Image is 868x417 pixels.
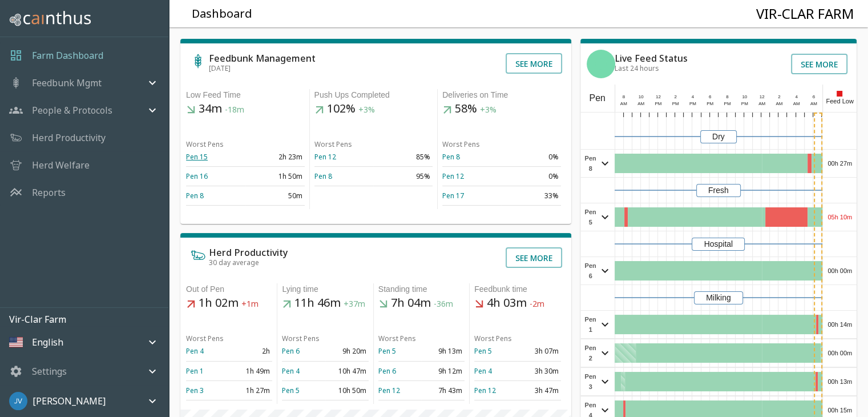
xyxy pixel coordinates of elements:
div: 00h 00m [823,339,857,367]
div: 6 [706,94,714,101]
span: AM [793,101,800,106]
span: AM [810,101,817,106]
span: Pen 8 [583,153,598,174]
span: 30 day average [209,258,259,267]
p: Settings [32,364,67,378]
span: Worst Pens [314,139,352,149]
span: PM [741,101,748,106]
div: 8 [723,94,732,101]
span: Pen 5 [583,207,598,227]
div: Low Feed Time [186,89,305,101]
span: +37m [344,299,365,310]
td: 0% [502,147,561,167]
span: Pen 6 [583,260,598,281]
h6: Live Feed Status [615,54,688,63]
h5: 34m [186,101,305,117]
td: 85% [373,147,433,167]
div: 12 [757,94,766,101]
span: Worst Pens [282,334,320,343]
span: Worst Pens [442,139,480,149]
td: 3h 30m [518,361,561,380]
a: Pen 8 [314,171,332,181]
td: 9h 20m [325,342,369,361]
td: 9h 12m [421,361,465,380]
span: Worst Pens [186,334,224,343]
a: Pen 4 [282,366,300,376]
p: English [32,335,63,349]
div: 00h 14m [823,311,857,338]
div: 10 [740,94,749,101]
a: Pen 12 [442,171,464,181]
span: PM [672,101,679,106]
td: 10h 50m [325,380,369,400]
span: Pen 3 [583,371,598,392]
a: Pen 5 [378,346,396,356]
span: [DATE] [209,63,231,73]
a: Pen 6 [378,366,396,376]
div: 8 [619,94,628,101]
span: Worst Pens [378,334,416,343]
td: 1h 49m [229,361,273,380]
span: PM [724,101,730,106]
a: Reports [32,186,66,199]
div: Feed Low [822,85,857,112]
div: 4 [688,94,697,101]
div: 05h 10m [823,203,857,231]
span: Pen 1 [583,314,598,335]
div: Pen [580,85,615,112]
a: Pen 6 [282,346,300,356]
a: Pen 12 [474,386,496,395]
p: Feedbunk Mgmt [32,76,102,90]
a: Pen 4 [474,366,492,376]
div: Standing time [378,283,465,295]
h6: Feedbunk Management [209,54,316,63]
p: Vir-Clar Farm [9,312,168,326]
span: Worst Pens [474,334,512,343]
h4: Vir-Clar Farm [756,5,854,22]
a: Pen 12 [314,152,336,162]
span: PM [689,101,696,106]
a: Pen 5 [474,346,492,356]
td: 3h 07m [518,342,561,361]
a: Pen 17 [442,191,464,201]
div: Dry [700,130,737,143]
div: 6 [809,94,818,101]
div: Push Ups Completed [314,89,433,101]
td: 3h 47m [518,380,561,400]
span: -18m [225,105,244,115]
h5: Dashboard [192,6,252,22]
p: Farm Dashboard [32,49,103,62]
a: Pen 5 [282,386,300,395]
a: Pen 15 [186,152,208,162]
h5: 7h 04m [378,295,465,311]
span: AM [637,101,644,106]
div: 12 [654,94,663,101]
a: Pen 8 [442,152,460,162]
a: Pen 8 [186,191,204,201]
div: Deliveries on Time [442,89,561,101]
div: 00h 13m [823,368,857,395]
td: 33% [502,186,561,206]
a: Pen 12 [378,386,400,395]
button: See more [506,247,562,268]
a: Pen 1 [186,366,204,376]
span: AM [758,101,765,106]
div: 2 [671,94,680,101]
h5: 4h 03m [474,295,560,311]
a: Pen 3 [186,386,204,395]
td: 1h 50m [245,167,305,186]
td: 7h 43m [421,380,465,400]
p: [PERSON_NAME] [33,394,106,408]
img: f1c59823bd342b332472f8de26407a99 [9,392,27,410]
a: Herd Welfare [32,158,90,172]
td: 1h 27m [229,380,273,400]
a: Pen 4 [186,346,204,356]
a: Pen 16 [186,171,208,181]
div: Hospital [692,238,745,251]
div: Fresh [696,184,741,197]
a: Herd Productivity [32,131,106,145]
div: 00h 27m [823,150,857,177]
div: Lying time [282,283,368,295]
